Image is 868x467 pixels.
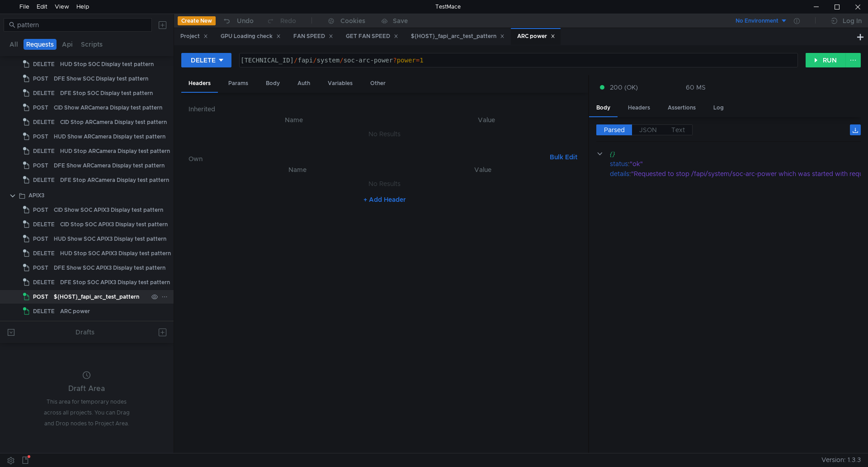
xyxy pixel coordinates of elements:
[610,159,628,169] div: status
[33,101,48,114] span: POST
[725,14,788,28] button: No Environment
[546,152,581,162] button: Bulk Edit
[33,218,55,231] span: DELETE
[54,290,139,304] div: ${HOST}_fapi_arc_test_pattern
[33,159,48,172] span: POST
[621,100,657,116] div: Headers
[360,194,410,205] button: + Add Header
[33,247,55,260] span: DELETE
[393,18,408,24] div: Save
[181,75,218,93] div: Headers
[346,32,398,41] div: GET FAN SPEED
[54,130,165,143] div: HUD Show ARCamera Display test pattern
[7,39,21,50] button: All
[33,72,48,86] span: POST
[191,55,216,65] div: DELETE
[33,203,48,217] span: POST
[33,305,55,318] span: DELETE
[181,53,231,67] button: DELETE
[260,14,302,28] button: Redo
[660,100,703,116] div: Assertions
[33,290,48,304] span: POST
[321,75,360,92] div: Variables
[178,16,216,25] button: Create New
[610,169,629,179] div: details
[604,126,625,134] span: Parsed
[54,72,148,86] div: DFE Show SOC Display test pattern
[189,153,546,164] h6: Own
[639,126,657,134] span: JSON
[411,32,505,41] div: ${HOST}_fapi_arc_test_pattern
[290,75,317,92] div: Auth
[189,104,581,114] h6: Inherited
[196,114,392,125] th: Name
[60,276,170,289] div: DFE Stop SOC APIX3 Display test pattern
[821,453,861,467] span: Version: 1.3.3
[259,75,287,92] div: Body
[33,276,55,289] span: DELETE
[60,305,90,318] div: ARC power
[75,327,94,338] div: Drafts
[60,247,171,260] div: HUD Stop SOC APIX3 Display test pattern
[33,130,48,143] span: POST
[60,115,167,129] div: CID Stop ARCamera Display test pattern
[736,17,778,25] div: No Environment
[221,32,281,41] div: GPU Loading check
[843,15,862,26] div: Log In
[589,100,618,117] div: Body
[368,180,401,188] nz-embed-empty: No Results
[60,173,169,187] div: DFE Stop ARCamera Display test pattern
[60,144,170,158] div: HUD Stop ARCamera Display test pattern
[293,32,333,41] div: FAN SPEED
[54,261,165,275] div: DFE Show SOC APIX3 Display test pattern
[671,126,685,134] span: Text
[216,14,260,28] button: Undo
[392,164,574,175] th: Value
[17,20,146,30] input: Search...
[392,114,581,125] th: Value
[54,101,162,114] div: CID Show ARCamera Display test pattern
[60,86,153,100] div: DFE Stop SOC Display test pattern
[610,82,638,92] span: 200 (OK)
[33,115,55,129] span: DELETE
[33,86,55,100] span: DELETE
[54,232,166,246] div: HUD Show SOC APIX3 Display test pattern
[806,53,846,67] button: RUN
[60,218,168,231] div: CID Stop SOC APIX3 Display test pattern
[78,39,105,50] button: Scripts
[363,75,393,92] div: Other
[59,39,75,50] button: Api
[368,130,401,138] nz-embed-empty: No Results
[221,75,255,92] div: Params
[33,57,55,71] span: DELETE
[237,15,254,26] div: Undo
[33,261,48,275] span: POST
[340,15,365,26] div: Cookies
[686,83,706,91] div: 60 MS
[33,232,48,246] span: POST
[54,159,165,172] div: DFE Show ARCamera Display test pattern
[706,100,731,116] div: Log
[28,189,44,202] div: APIX3
[33,144,55,158] span: DELETE
[203,164,392,175] th: Name
[24,39,57,50] button: Requests
[280,15,296,26] div: Redo
[517,32,555,41] div: ARC power
[60,57,154,71] div: HUD Stop SOC Display test pattern
[180,32,208,41] div: Project
[33,173,55,187] span: DELETE
[54,203,163,217] div: CID Show SOC APIX3 Display test pattern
